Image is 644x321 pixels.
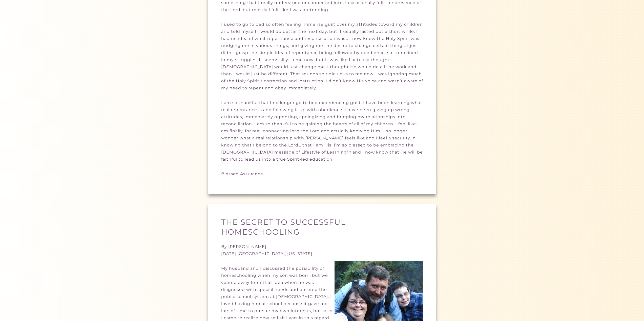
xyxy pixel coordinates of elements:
[221,217,423,239] h1: THE SECRET TO SUCCESSFUL HOMESCHOOLING
[221,95,423,167] p: I am so thankful that I no longer go to bed experiencing guilt. I have been learning what real re...
[221,167,423,181] p: Blessed Assurance…
[221,239,423,261] p: By [PERSON_NAME] [DATE] [GEOGRAPHIC_DATA], [US_STATE]
[221,17,423,95] p: I used to go to bed so often feeling immense guilt over my attitudes toward my children and told ...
